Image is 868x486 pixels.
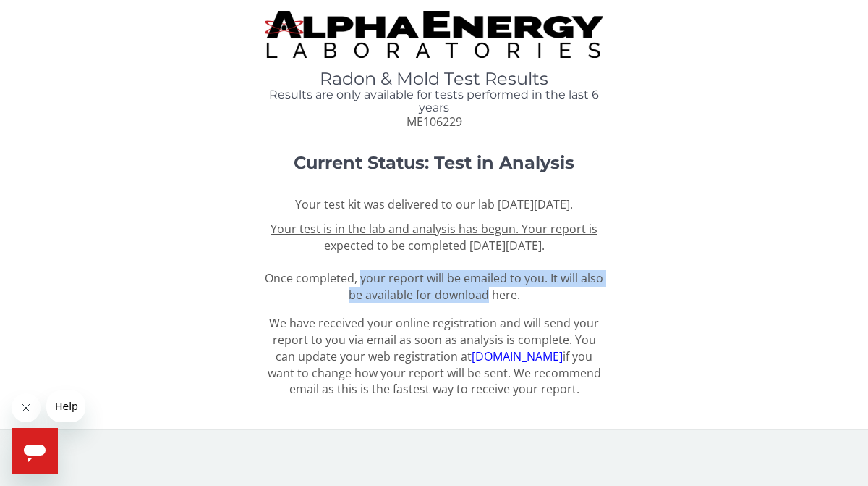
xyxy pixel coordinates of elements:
h4: Results are only available for tests performed in the last 6 years [265,88,603,114]
span: ME106229 [407,114,462,130]
a: [DOMAIN_NAME] [472,348,563,364]
h1: Radon & Mold Test Results [265,70,603,88]
strong: Current Status: Test in Analysis [294,152,574,173]
span: Once completed, your report will be emailed to you. It will also be available for download here. [265,221,603,303]
p: We have received your online registration and will send your report to you via email as soon as a... [265,315,603,398]
iframe: Close message [12,393,41,422]
iframe: Button to launch messaging window [12,428,58,474]
u: Your test is in the lab and analysis has begun. Your report is expected to be completed [DATE][DA... [271,221,597,254]
img: TightCrop.jpg [265,11,603,58]
iframe: Message from company [46,390,85,422]
p: Your test kit was delivered to our lab [DATE][DATE]. [265,196,603,213]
